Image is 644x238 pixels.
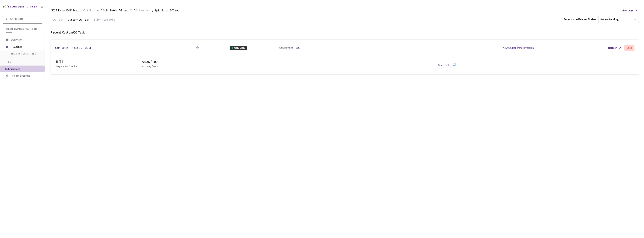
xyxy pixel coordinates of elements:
span: Project Settings [11,74,30,77]
div: Review Pending [600,18,619,21]
div: Submitted Jobs [92,18,117,24]
span: All Projects [10,17,23,20]
p: Sequences Checked [55,64,78,68]
span: View Logs [622,8,633,13]
div: GT Studio [27,5,37,9]
span: Submissions [5,67,20,71]
a: Open Task [438,63,450,67]
span: Split_Batch_7-7_sec [103,8,128,13]
span: Overview [11,38,22,41]
span: Split_Batch_7-7_sec [155,8,179,13]
div: 94.36 / 100 [142,59,432,64]
div: Submission Review Status [564,17,596,22]
span: Batches [89,8,99,13]
div: QC Task [51,18,66,24]
a: Edit [296,46,300,50]
span: Split_Batch_7-7_sec [11,52,39,55]
div: Recent Custom QC Task [51,30,639,35]
li: / [101,8,102,13]
div: View QC Benchmark Version [502,46,534,50]
li: / [152,8,153,13]
span: [2024] Rivian 3D PCS<>Production [6,27,40,31]
span: Batches [13,43,38,51]
li: / [134,8,135,13]
div: Custom QC Task [66,18,92,24]
a: Batches [89,8,100,12]
li: / [87,8,88,13]
span: Jobs [5,60,11,64]
span: Submissions [136,8,151,13]
p: Accuracy Score [142,64,158,68]
div: 48 / 52 [55,59,136,64]
a: Submissions [135,8,151,12]
div: Refresh [608,46,617,50]
span: [2024] Rivian 3D PCS<>Production [51,8,81,13]
div: ONGOING [230,46,247,50]
a: Split_Batch_7-7_sec QC - [DATE] [55,46,91,50]
div: Stop [627,46,632,49]
div: 50 REVIEWERS [279,46,293,50]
